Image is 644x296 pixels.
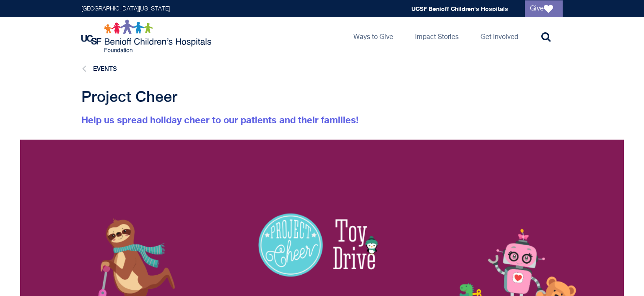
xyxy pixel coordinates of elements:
[525,0,563,17] a: Give
[408,17,465,55] a: Impact Stories
[81,114,358,125] font: Help us spread holiday cheer to our patients and their families!
[81,6,170,12] a: [GEOGRAPHIC_DATA][US_STATE]
[81,88,177,105] span: Project Cheer
[81,19,213,53] img: Logo for UCSF Benioff Children's Hospitals Foundation
[93,65,117,72] a: Events
[347,17,400,55] a: Ways to Give
[411,5,508,12] a: UCSF Benioff Children's Hospitals
[474,17,525,55] a: Get Involved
